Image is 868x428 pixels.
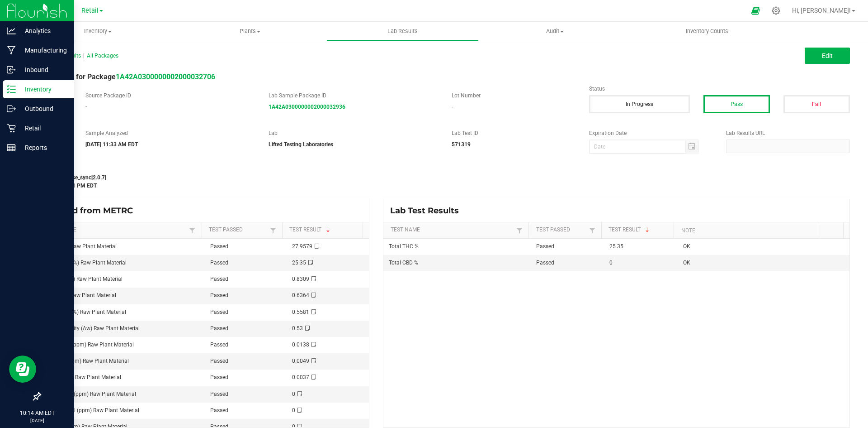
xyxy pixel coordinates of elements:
label: Status [589,85,850,93]
span: Water Activity (Aw) Raw Plant Material [46,325,140,332]
a: Filter [514,225,525,236]
inline-svg: Manufacturing [7,46,16,55]
button: In Progress [589,95,690,113]
span: Sortable [325,226,332,234]
a: Test NameSortable [47,226,187,234]
p: [DATE] [4,417,70,424]
a: Audit [479,22,631,41]
span: Plants [175,27,326,35]
strong: 571319 [452,141,471,148]
th: Note [674,222,819,239]
p: Analytics [16,25,70,36]
span: Passed [210,325,228,332]
span: 0.5581 [292,309,309,315]
span: 0 [609,260,613,266]
a: Filter [187,225,198,236]
inline-svg: Inbound [7,65,16,74]
iframe: Resource center [9,356,36,383]
span: 27.9579 [292,243,312,250]
label: Lab [269,129,438,137]
span: Abamectin (ppm) Raw Plant Material [46,391,136,397]
button: Fail [783,95,850,113]
span: Audit [479,27,631,35]
label: Source Package ID [85,91,255,100]
span: Passed [536,260,554,266]
label: Lot Number [452,91,576,100]
inline-svg: Retail [7,124,16,133]
span: Passed [210,391,228,397]
a: Test ResultSortable [609,226,670,234]
span: Acequinocyl (ppm) Raw Plant Material [46,407,139,414]
span: 25.35 [609,243,623,250]
span: Lead (ppm) Raw Plant Material [46,374,121,380]
span: - [452,104,453,110]
span: Total CBD % [389,260,418,266]
a: Test ResultSortable [289,226,359,234]
button: Edit [805,48,850,64]
span: Passed [210,358,228,364]
span: Passed [210,292,228,298]
span: 0.8309 [292,276,309,282]
span: 25.35 [292,260,306,266]
span: 0.6364 [292,292,309,298]
inline-svg: Inventory [7,85,16,94]
span: 0.53 [292,325,303,332]
p: Retail [16,123,70,134]
label: Lab Results URL [726,129,850,137]
span: 0 [292,407,295,414]
span: OK [683,243,690,250]
a: Inventory Counts [631,22,783,41]
label: Lab Test ID [452,129,576,137]
span: CBDA (%) Raw Plant Material [46,292,116,298]
span: OK [683,260,690,266]
span: All Packages [87,53,118,59]
span: Lab Results [375,27,430,35]
label: Sample Analyzed [85,129,255,137]
span: Inventory [22,27,174,35]
span: Synced from METRC [47,206,140,216]
span: Total CBD (%) Raw Plant Material [46,309,126,315]
span: Passed [210,341,228,348]
span: Inventory Counts [674,27,741,35]
a: Test PassedSortable [209,226,268,234]
span: Δ-9 THC (%) Raw Plant Material [46,276,123,282]
span: Edit [822,52,833,59]
a: Inventory [22,22,174,41]
inline-svg: Outbound [7,104,16,113]
span: Hi, [PERSON_NAME]! [792,7,851,14]
div: Manage settings [770,6,782,15]
label: Expiration Date [589,129,713,137]
p: Inventory [16,84,70,95]
span: Lab Test Results [390,206,466,216]
a: 1A42A0300000002000032706 [116,72,215,81]
span: 0.0049 [292,358,309,364]
span: Mercury (ppm) Raw Plant Material [46,358,129,364]
p: Manufacturing [16,45,70,56]
a: Filter [268,225,278,236]
span: Lab Result for Package [40,72,215,81]
span: THCA (%) Raw Plant Material [46,243,117,250]
a: Plants [174,22,326,41]
label: Lab Sample Package ID [269,91,438,100]
span: Passed [210,276,228,282]
strong: Lifted Testing Laboratories [269,141,333,148]
span: Passed [210,309,228,315]
span: Total THC (%) Raw Plant Material [46,260,127,266]
span: 0.0037 [292,374,309,380]
span: - [85,103,87,109]
a: Filter [587,225,598,236]
span: Retail [81,7,99,14]
p: Inbound [16,64,70,75]
a: Test PassedSortable [536,226,587,234]
span: Sortable [644,226,651,234]
a: 1A42A0300000002000032936 [269,104,345,110]
button: Pass [703,95,770,113]
span: Cadmium (ppm) Raw Plant Material [46,341,134,348]
inline-svg: Reports [7,143,16,152]
span: Passed [536,243,554,250]
span: 0.0138 [292,341,309,348]
label: Last Modified [40,163,576,171]
p: 10:14 AM EDT [4,409,70,417]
